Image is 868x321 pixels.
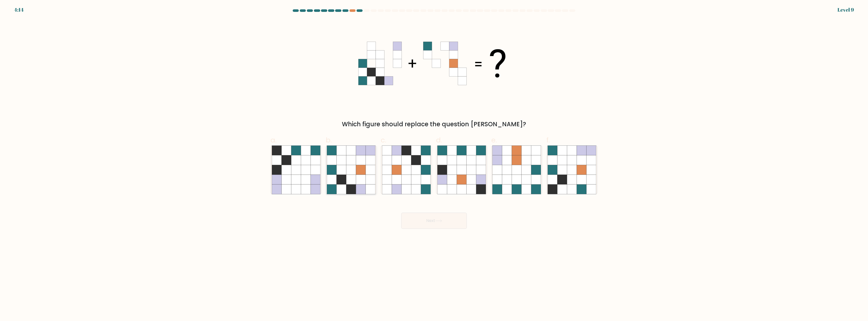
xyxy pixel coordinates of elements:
span: a. [270,135,277,145]
div: Which figure should replace the question [PERSON_NAME]? [274,120,594,129]
div: Level 9 [837,6,854,14]
div: 4:14 [14,6,24,14]
span: e. [491,135,497,145]
span: d. [436,135,442,145]
button: Next [401,213,467,229]
span: f. [546,135,550,145]
span: b. [326,135,332,145]
span: c. [381,135,386,145]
